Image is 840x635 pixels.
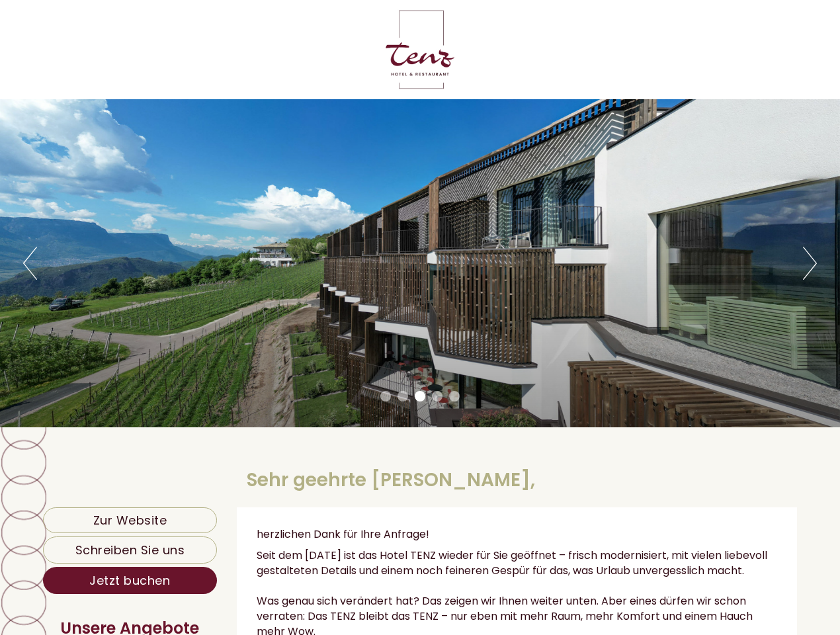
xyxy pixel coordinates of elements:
button: Next [803,247,817,280]
button: Previous [23,247,37,280]
p: herzlichen Dank für Ihre Anfrage! [257,527,778,542]
small: 00:57 [20,67,230,76]
div: Guten Tag, wie können wir Ihnen helfen? [10,38,236,79]
h1: Sehr geehrte [PERSON_NAME], [247,470,535,491]
div: Hotel Tenz [20,41,230,52]
a: Zur Website [43,507,217,534]
div: [DATE] [235,10,287,32]
a: Schreiben Sie uns [43,536,217,564]
a: Jetzt buchen [43,567,217,594]
button: Senden [434,345,521,372]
